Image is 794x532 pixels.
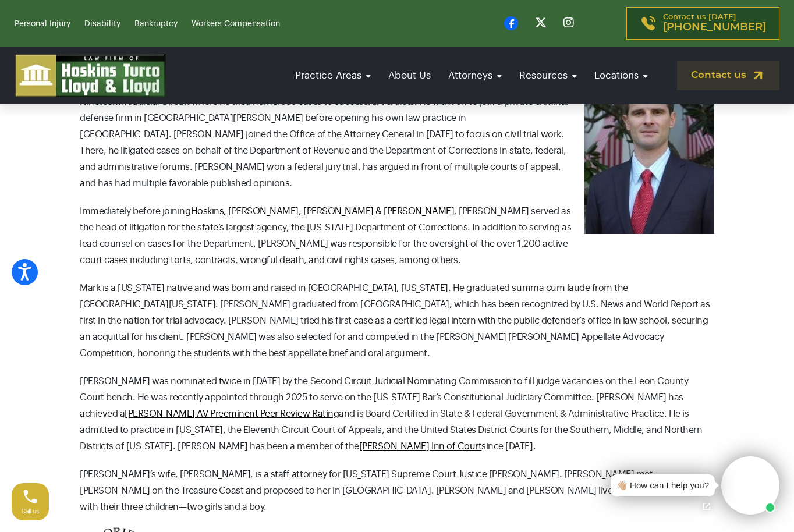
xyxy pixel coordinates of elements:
a: Personal Injury [15,20,70,28]
p: Attorney [PERSON_NAME] is board certified in State and Federal Government and Administrative Prac... [80,61,714,191]
a: Contact us [677,61,779,90]
span: [PHONE_NUMBER] [663,22,766,33]
img: logo [15,54,166,97]
p: Contact us [DATE] [663,13,766,33]
a: Hoskins, [PERSON_NAME], [PERSON_NAME] & [PERSON_NAME] [191,207,455,216]
a: Bankruptcy [134,20,178,28]
div: 👋🏼 How can I help you? [616,479,709,492]
a: Practice Areas [289,59,377,92]
p: Mark is a [US_STATE] native and was born and raised in [GEOGRAPHIC_DATA], [US_STATE]. He graduate... [80,280,714,361]
a: Open chat [694,494,719,519]
a: Attorneys [442,59,508,92]
a: Resources [513,59,583,92]
a: Locations [589,59,654,92]
a: Contact us [DATE][PHONE_NUMBER] [626,7,779,40]
p: Immediately before joining , [PERSON_NAME] served as the head of litigation for the state’s large... [80,203,714,268]
a: Disability [84,20,120,28]
p: [PERSON_NAME]’s wife, [PERSON_NAME], is a staff attorney for [US_STATE] Supreme Court Justice [PE... [80,466,714,515]
img: Mark Urban [584,61,714,234]
a: [PERSON_NAME] Inn of Court [359,442,482,451]
p: [PERSON_NAME] was nominated twice in [DATE] by the Second Circuit Judicial Nominating Commission ... [80,373,714,455]
span: Call us [22,508,40,515]
a: About Us [382,59,437,92]
a: Workers Compensation [192,20,280,28]
a: [PERSON_NAME] AV Preeminent Peer Review Rating [125,409,339,418]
